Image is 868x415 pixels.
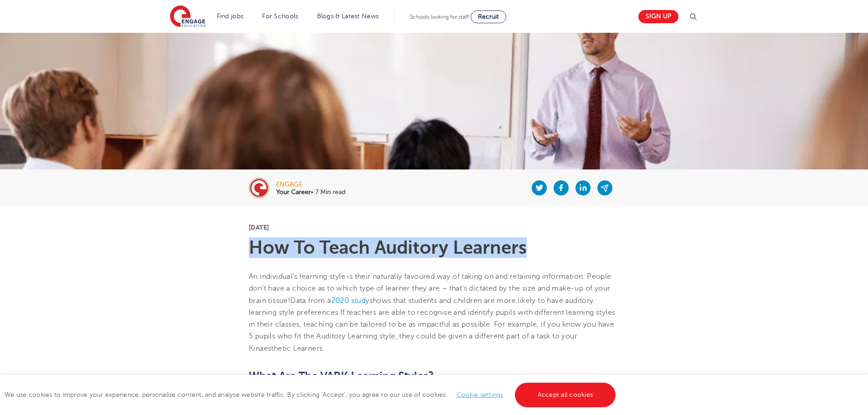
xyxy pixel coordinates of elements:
[249,308,615,353] span: If teachers are able to recognise and identify pupils with different learning styles in their cla...
[249,297,594,317] span: shows that students and children are more likely to have auditory learning style preferences.
[410,14,469,20] span: Schools looking for staff
[276,189,345,195] p: • 7 Min read
[471,10,506,23] a: Recruit
[262,13,298,20] a: For Schools
[331,297,370,305] a: 2020 study
[276,181,345,188] div: engage
[5,391,618,398] span: We use cookies to improve your experience, personalise content, and analyse website traffic. By c...
[457,391,503,398] a: Cookie settings
[317,13,379,20] a: Blogs & Latest News
[515,383,616,407] a: Accept all cookies
[249,369,434,382] b: What Are The VARK Learning Styles?
[249,224,619,231] p: [DATE]
[478,13,499,20] span: Recruit
[217,13,244,20] a: Find jobs
[276,189,311,195] b: Your Career
[170,5,205,28] img: Engage Education
[249,272,611,305] span: An individual’s learning style is their naturally favoured way of taking on and retaining informa...
[638,10,678,23] a: Sign up
[290,297,331,305] span: Data from a
[249,239,619,257] h1: How To Teach Auditory Learners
